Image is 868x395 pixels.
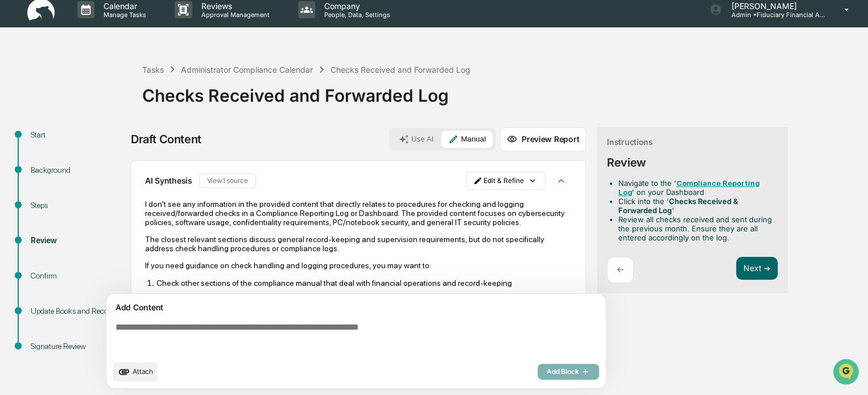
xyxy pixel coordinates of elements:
[607,156,646,169] div: Review
[11,166,20,175] div: 🔎
[193,90,207,104] button: Start new chat
[94,11,152,19] p: Manage Tasks
[131,132,201,146] div: Draft Content
[466,172,545,190] button: Edit & Refine
[199,173,256,188] button: View1 source
[192,1,275,11] p: Reviews
[80,192,138,201] a: Powered byPylon
[31,305,124,317] div: Update Books and Records
[181,65,313,74] div: Administrator Compliance Calendar
[39,87,187,98] div: Start new chat
[7,139,78,159] a: 🖐️Preclearance
[31,129,124,141] div: Start
[607,137,653,147] div: Instructions
[618,179,759,197] a: Compliance Reporting Log
[736,257,778,280] button: Next ➔
[23,165,72,176] span: Data Lookup
[315,1,396,11] p: Company
[113,362,158,381] button: upload document
[392,131,440,148] button: Use AI
[31,270,124,282] div: Confirm
[78,139,146,159] a: 🗄️Attestations
[330,65,470,74] div: Checks Received and Forwarded Log
[31,199,124,211] div: Steps
[94,1,152,11] p: Calendar
[113,301,599,314] div: Add Content
[31,235,124,247] div: Review
[145,176,192,185] p: AI Synthesis
[23,143,73,155] span: Preclearance
[618,215,773,242] li: Review all checks received and sent during the previous month. Ensure they are all entered accord...
[832,357,862,388] iframe: Open customer support
[315,11,396,19] p: People, Data, Settings
[145,261,572,270] p: If you need guidance on check handling and logging procedures, you may want to:
[145,235,572,253] p: The closest relevant sections discuss general record-keeping and supervision requirements, but do...
[145,199,572,227] p: I don't see any information in the provided content that directly relates to procedures for check...
[82,144,92,153] div: 🗄️
[31,164,124,176] div: Background
[11,24,207,42] p: How can we help?
[142,65,164,74] div: Tasks
[133,367,153,376] span: Attach
[192,11,275,19] p: Approval Management
[441,131,493,148] button: Manual
[11,87,32,107] img: 1746055101610-c473b297-6a78-478c-a979-82029cc54cd1
[11,144,20,153] div: 🖐️
[30,52,188,64] input: Clear
[617,264,624,275] p: ←
[618,197,738,215] strong: Checks Received & Forwarded Log
[94,143,141,155] span: Attestations
[722,11,828,19] p: Admin • Fiduciary Financial Advisors
[618,197,773,215] li: Click into the ' '
[7,160,76,181] a: 🔎Data Lookup
[500,127,586,151] button: Preview Report
[113,193,138,201] span: Pylon
[31,340,124,352] div: Signature Review
[39,98,144,107] div: We're available if you need us!
[142,76,862,106] div: Checks Received and Forwarded Log
[156,278,572,288] p: Check other sections of the compliance manual that deal with financial operations and record-keeping
[722,1,828,11] p: [PERSON_NAME]
[618,178,773,197] li: Navigate to the ' ' on your Dashboard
